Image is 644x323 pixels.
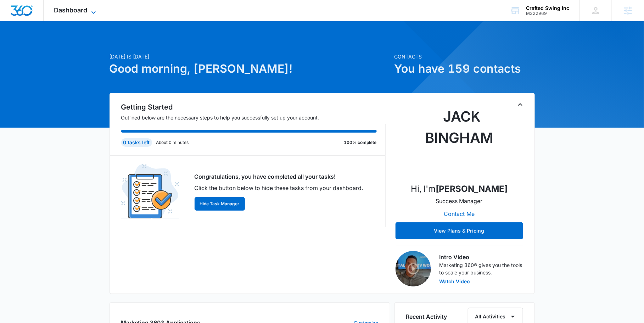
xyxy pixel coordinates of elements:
[437,205,482,222] button: Contact Me
[121,102,386,112] h2: Getting Started
[411,183,508,195] p: Hi, I'm
[526,5,569,11] div: account name
[11,18,17,24] img: website_grey.svg
[195,172,363,181] p: Congratulations, you have completed all your tasks!
[11,11,17,17] img: logo_orange.svg
[439,261,523,276] p: Marketing 360® gives you the tools to scale your business.
[27,42,63,46] div: Domain Overview
[436,197,483,205] p: Success Manager
[344,139,377,146] p: 100% complete
[156,139,189,146] p: About 0 minutes
[78,42,119,46] div: Keywords by Traffic
[121,138,152,147] div: 0 tasks left
[394,53,535,60] p: Contacts
[406,312,447,321] h6: Recent Activity
[526,11,569,16] div: account id
[394,60,535,77] h1: You have 159 contacts
[18,18,78,24] div: Domain: [DOMAIN_NAME]
[396,251,431,286] img: Intro Video
[195,197,245,211] button: Hide Task Manager
[424,106,495,177] img: Jack Bingham
[516,100,525,109] button: Toggle Collapse
[71,41,76,47] img: tab_keywords_by_traffic_grey.svg
[110,53,390,60] p: [DATE] is [DATE]
[19,41,25,47] img: tab_domain_overview_orange.svg
[439,279,470,284] button: Watch Video
[439,253,523,261] h3: Intro Video
[20,11,35,17] div: v 4.0.25
[110,60,390,77] h1: Good morning, [PERSON_NAME]!
[54,6,88,14] span: Dashboard
[396,222,523,239] button: View Plans & Pricing
[436,184,508,194] strong: [PERSON_NAME]
[195,184,363,192] p: Click the button below to hide these tasks from your dashboard.
[121,114,386,121] p: Outlined below are the necessary steps to help you successfully set up your account.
